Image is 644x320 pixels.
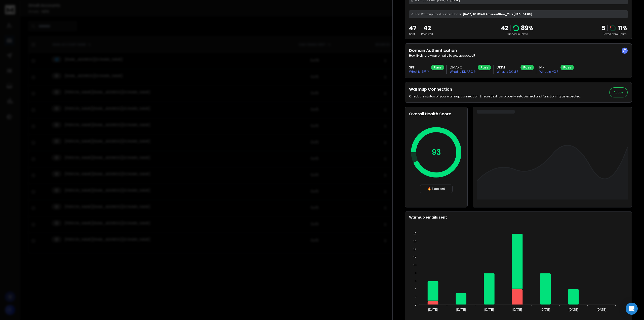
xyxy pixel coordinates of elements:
p: Landed in Inbox [501,32,534,36]
div: Pass [431,65,444,70]
p: How likely are your emails to get accepted? [409,54,628,58]
h2: Overall Health Score [409,111,463,117]
tspan: 14 [413,248,416,251]
div: Pass [478,65,491,70]
tspan: [DATE] [541,308,550,311]
h3: DMARC [450,65,476,70]
p: Received [421,32,433,36]
h3: SPF [409,65,429,70]
tspan: 2 [415,295,416,298]
p: Saved from Spam [601,32,628,36]
tspan: [DATE] [597,308,606,311]
p: 47 [409,24,417,32]
p: What is DKIM ? [497,70,518,74]
p: Warmup emails sent [409,215,628,220]
p: What is MX ? [539,70,558,74]
p: Sent [409,32,417,36]
p: 11 % [618,24,628,32]
div: 🔥 Excellent [420,185,453,193]
p: 89 % [521,24,534,32]
tspan: 18 [413,232,416,235]
tspan: 16 [413,240,416,243]
p: 93 [432,148,441,157]
p: 42 [501,24,508,32]
p: Check the status of your warmup connection. Ensure that it is properly established and functionin... [409,94,581,98]
h3: MX [539,65,558,70]
h3: DKIM [497,65,518,70]
tspan: 6 [415,279,416,282]
tspan: [DATE] [512,308,522,311]
div: Pass [560,65,574,70]
tspan: 12 [413,256,416,259]
tspan: 10 [413,264,416,267]
tspan: 4 [415,287,416,290]
tspan: [DATE] [456,308,466,311]
div: [DATE] 06:03 AM America/New_York (UTC -04:00 ) [409,10,628,18]
p: What is SPF ? [409,70,429,74]
p: What is DMARC ? [450,70,476,74]
tspan: [DATE] [428,308,438,311]
tspan: [DATE] [569,308,578,311]
tspan: [DATE] [484,308,494,311]
div: Open Intercom Messenger [626,303,638,315]
p: 42 [421,24,433,32]
strong: 5 [601,24,605,32]
tspan: 8 [415,271,416,274]
button: Active [609,87,628,97]
div: Pass [520,65,534,70]
span: Next Warmup Email is scheduled at [415,12,462,16]
tspan: 0 [415,303,416,306]
h2: Domain Authentication [409,48,628,54]
h2: Warmup Connection [409,86,581,92]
